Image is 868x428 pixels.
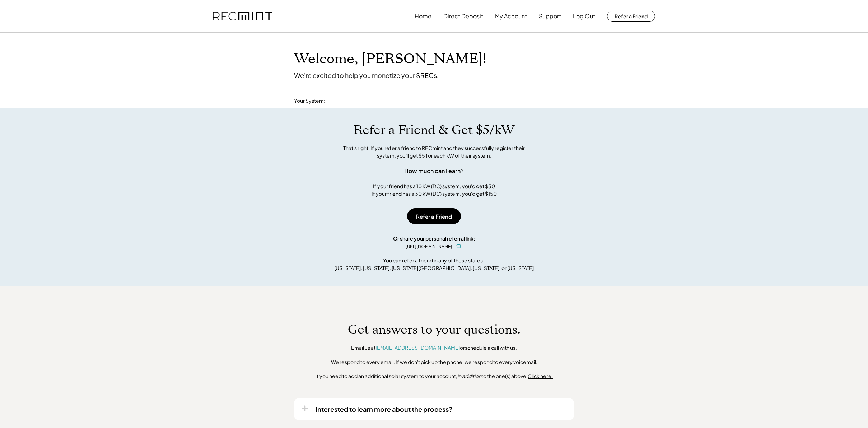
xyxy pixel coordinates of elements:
button: click to copy [454,242,462,251]
div: We respond to every email. If we don't pick up the phone, we respond to every voicemail. [331,359,537,366]
h1: Refer a Friend & Get $5/kW [354,122,514,138]
div: Your System: [294,97,325,104]
h1: Welcome, [PERSON_NAME]! [294,51,486,68]
div: How much can I earn? [404,167,464,175]
div: We're excited to help you monetize your SRECs. [294,71,439,79]
div: [URL][DOMAIN_NAME] [406,243,452,250]
a: schedule a call with us [465,344,515,351]
button: Support [539,9,561,23]
div: Or share your personal referral link: [393,235,475,242]
button: Refer a Friend [607,11,655,22]
u: Click here. [528,373,553,379]
img: recmint-logotype%403x.png [213,12,272,21]
button: Home [415,9,431,23]
button: Direct Deposit [443,9,483,23]
button: Refer a Friend [407,208,461,224]
div: You can refer a friend in any of these states: [US_STATE], [US_STATE], [US_STATE][GEOGRAPHIC_DATA... [334,257,534,272]
a: [EMAIL_ADDRESS][DOMAIN_NAME] [375,344,460,351]
button: My Account [495,9,527,23]
em: in addition [457,373,481,379]
button: Log Out [573,9,595,23]
div: If you need to add an additional solar system to your account, to the one(s) above, [315,373,553,380]
h1: Get answers to your questions. [348,322,521,337]
div: That's right! If you refer a friend to RECmint and they successfully register their system, you'l... [335,144,533,159]
div: Interested to learn more about the process? [316,405,453,413]
div: Email us at or . [351,344,517,352]
div: If your friend has a 10 kW (DC) system, you'd get $50 If your friend has a 30 kW (DC) system, you... [372,182,497,197]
